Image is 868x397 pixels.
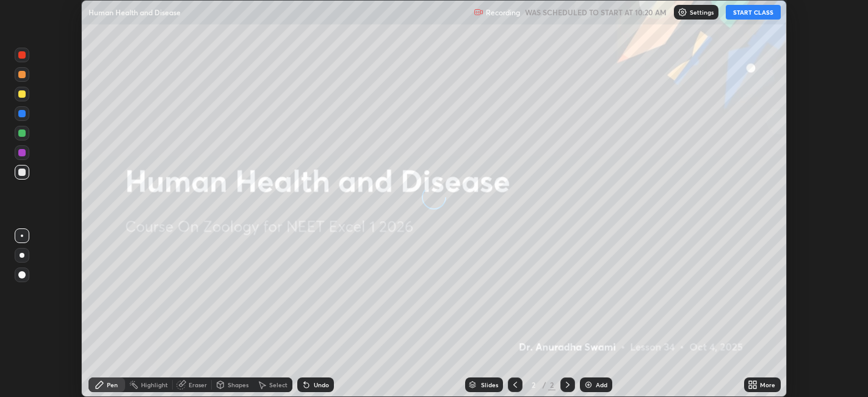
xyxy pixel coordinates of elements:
div: More [760,382,775,388]
div: Eraser [189,382,207,388]
div: Select [269,382,288,388]
img: add-slide-button [584,380,593,390]
div: 2 [527,381,540,388]
button: START CLASS [726,5,781,20]
img: class-settings-icons [678,7,687,17]
div: 2 [548,379,555,390]
div: Add [596,382,607,388]
p: Recording [486,8,520,17]
div: Undo [314,382,329,388]
p: Settings [690,9,714,15]
h5: WAS SCHEDULED TO START AT 10:20 AM [525,7,667,18]
p: Human Health and Disease [89,7,181,17]
div: Slides [481,382,498,388]
div: Highlight [141,382,168,388]
div: Pen [107,382,118,388]
div: Shapes [228,382,248,388]
div: / [542,381,546,388]
img: recording.375f2c34.svg [474,7,483,17]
